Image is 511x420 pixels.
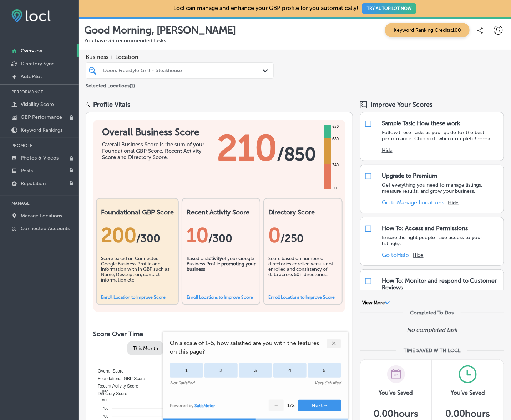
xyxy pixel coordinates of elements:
p: Good Morning, [PERSON_NAME] [84,24,236,36]
div: 200 [101,223,174,247]
h2: Foundational GBP Score [101,208,174,216]
div: Profile Vitals [93,101,130,108]
span: /250 [280,232,304,245]
div: Score based on number of directories enrolled versus not enrolled and consistency of data across ... [268,256,337,292]
div: Powered by [170,403,215,408]
a: Enroll Locations to Improve Score [268,295,335,300]
a: Go toManage Locations [382,199,445,206]
span: Business + Location [86,54,274,60]
div: ✕ [327,339,341,348]
span: /300 [208,232,232,245]
a: Enroll Locations to Improve Score [187,295,253,300]
b: promoting your business [187,261,255,272]
div: Completed To Dos [410,310,454,316]
span: Recent Activity Score [92,384,138,389]
span: 210 [217,127,277,169]
span: Improve Your Scores [371,101,433,108]
p: GBP Performance [21,114,62,120]
span: Overall Score [92,369,124,374]
h2: Score Over Time [93,330,345,338]
div: 2 [204,363,238,378]
h3: You've Saved [379,389,413,396]
p: Ensure the right people have access to your listing(s). [382,234,500,247]
div: Doors Freestyle Grill - Steakhouse [103,67,263,74]
div: Not Satisfied [170,380,194,385]
h5: 0.00 hours [446,408,490,419]
p: Posts [21,168,33,174]
p: Reputation [21,181,46,187]
button: Hide [382,147,393,153]
div: Based on of your Google Business Profile . [187,256,255,292]
p: AutoPilot [21,74,42,80]
div: Very Satisfied [314,380,341,385]
span: Foundational GBP Score [92,376,145,381]
span: / 850 [277,143,316,165]
button: Next→ [298,400,341,411]
h3: You've Saved [451,389,485,396]
div: How To: Monitor and respond to Customer Reviews [382,277,500,291]
button: Hide [448,200,459,206]
tspan: 800 [102,398,108,402]
button: View More [360,300,393,306]
span: / 300 [136,232,160,245]
div: Sample Task: How these work [382,120,460,127]
div: 3 [239,363,272,378]
div: Upgrade to Premium [382,172,438,179]
a: SatisMeter [194,403,215,408]
p: Follow these Tasks as your guide for the best performance. Check off when complete! ----> [382,130,500,142]
div: 0 [333,186,338,191]
h1: Overall Business Score [102,127,209,138]
button: Hide [413,252,424,258]
p: Selected Locations ( 1 ) [86,80,135,89]
a: Enroll Location to Improve Score [101,295,166,300]
tspan: 700 [102,414,108,419]
div: Overall Business Score is the sum of your Foundational GBP Score, Recent Activity Score and Direc... [102,141,209,161]
h5: 0.00 hours [374,408,418,419]
a: Go toHelp [382,252,409,258]
div: 5 [308,363,341,378]
span: On a scale of 1-5, how satisfied are you with the features on this page? [170,339,327,356]
div: How To: Access and Permissions [382,225,468,232]
h2: Recent Activity Score [187,208,255,216]
p: You have 33 recommended tasks. [84,37,505,44]
span: This Month [133,345,158,351]
img: fda3e92497d09a02dc62c9cd864e3231.png [11,9,51,22]
h2: Directory Score [268,208,337,216]
button: TRY AUTOPILOT NOW [362,3,416,14]
tspan: 850 [102,390,108,394]
p: Photos & Videos [21,155,59,161]
tspan: 750 [102,406,108,410]
div: 4 [273,363,307,378]
div: 0 [268,223,337,247]
div: 10 [187,223,255,247]
p: Get everything you need to manage listings, measure results, and grow your business. [382,182,500,194]
div: 1 [170,363,203,378]
b: activity [206,256,222,261]
p: Manage Locations [21,213,62,219]
p: Keyword Rankings [21,127,62,133]
div: Score based on Connected Google Business Profile and information with in GBP such as Name, Descri... [101,256,174,292]
div: 680 [331,136,340,142]
div: TIME SAVED WITH LOCL [404,348,460,354]
p: Directory Sync [21,61,55,67]
p: Visibility Score [21,101,54,107]
div: 850 [331,124,340,130]
button: ← [269,400,284,411]
p: Connected Accounts [21,226,70,232]
p: No completed task [407,327,457,333]
div: 1 / 2 [287,403,295,409]
p: Overview [21,48,42,54]
span: Keyword Ranking Credits: 100 [385,23,470,37]
div: 340 [331,162,340,168]
span: Directory Score [92,391,127,396]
